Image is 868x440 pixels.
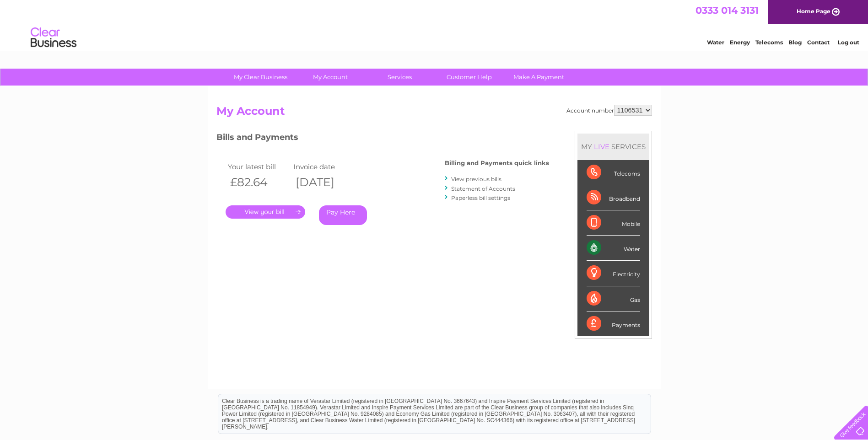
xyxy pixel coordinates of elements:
[592,142,611,151] div: LIVE
[807,39,830,46] a: Contact
[587,261,640,286] div: Electricity
[30,24,77,52] img: logo.png
[223,69,298,86] a: My Clear Business
[838,39,859,46] a: Log out
[587,210,640,236] div: Mobile
[577,134,649,160] div: MY SERVICES
[431,69,507,86] a: Customer Help
[226,205,305,219] a: .
[730,39,750,46] a: Energy
[587,286,640,311] div: Gas
[451,176,501,182] a: View previous bills
[216,131,549,147] h3: Bills and Payments
[587,185,640,210] div: Broadband
[451,185,515,192] a: Statement of Accounts
[445,160,549,166] h4: Billing and Payments quick links
[216,105,652,122] h2: My Account
[451,194,510,201] a: Paperless bill settings
[788,39,802,46] a: Blog
[587,311,640,336] div: Payments
[566,105,652,116] div: Account number
[226,173,291,192] th: £82.64
[362,69,437,86] a: Services
[587,160,640,185] div: Telecoms
[292,69,368,86] a: My Account
[226,161,291,173] td: Your latest bill
[319,205,367,225] a: Pay Here
[291,173,357,192] th: [DATE]
[707,39,724,46] a: Water
[755,39,783,46] a: Telecoms
[218,5,651,44] div: Clear Business is a trading name of Verastar Limited (registered in [GEOGRAPHIC_DATA] No. 3667643...
[291,161,357,173] td: Invoice date
[695,5,759,16] a: 0333 014 3131
[501,69,577,86] a: Make A Payment
[587,236,640,261] div: Water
